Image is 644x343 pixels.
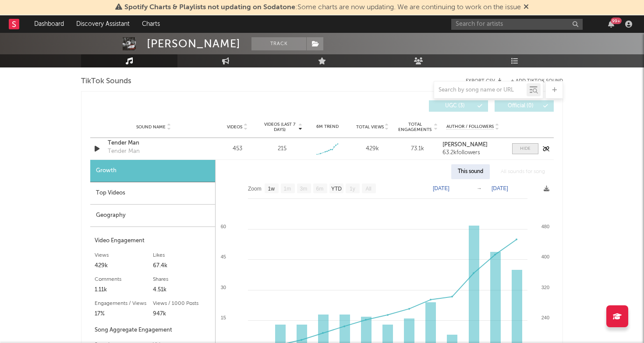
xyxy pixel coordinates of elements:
[95,325,211,336] div: Song Aggregate Engagement
[262,122,297,132] span: Videos (last 7 days)
[492,185,508,191] text: [DATE]
[124,4,295,11] span: Spotify Charts & Playlists not updating on Sodatone
[153,309,211,319] div: 947k
[221,315,226,320] text: 15
[524,4,529,11] span: Dismiss
[541,254,549,259] text: 400
[81,76,131,87] span: TikTok Sounds
[95,309,153,319] div: 17%
[95,298,153,309] div: Engagements / Views
[442,142,503,148] a: [PERSON_NAME]
[90,205,215,227] div: Geography
[124,4,521,11] span: : Some charts are now updating. We are continuing to work on the issue
[300,186,308,192] text: 3m
[153,274,211,285] div: Shares
[108,147,140,156] div: Tender Man
[153,285,211,295] div: 4.51k
[352,145,393,153] div: 429k
[502,79,563,84] button: + Add TikTok Sound
[442,142,488,148] strong: [PERSON_NAME]
[494,164,552,179] div: All sounds for song
[397,122,433,132] span: Total Engagements
[433,185,449,191] text: [DATE]
[90,182,215,205] div: Top Videos
[268,186,275,192] text: 1w
[397,145,438,153] div: 73.1k
[429,100,488,112] button: UGC(3)
[251,37,306,50] button: Track
[153,298,211,309] div: Views / 1000 Posts
[90,160,215,182] div: Growth
[477,185,482,191] text: →
[221,285,226,290] text: 30
[500,103,541,109] span: Official ( 0 )
[278,145,287,153] div: 215
[95,250,153,261] div: Views
[217,145,258,153] div: 453
[442,150,503,156] div: 63.2k followers
[307,124,348,130] div: 6M Trend
[221,224,226,229] text: 60
[28,15,70,33] a: Dashboard
[108,139,199,148] a: Tender Man
[331,186,342,192] text: YTD
[147,37,241,50] div: [PERSON_NAME]
[365,186,371,192] text: All
[350,186,355,192] text: 1y
[434,87,527,94] input: Search by song name or URL
[95,285,153,295] div: 1.11k
[541,315,549,320] text: 240
[95,274,153,285] div: Comments
[446,124,494,130] span: Author / Followers
[248,186,262,192] text: Zoom
[136,124,166,130] span: Sound Name
[284,186,291,192] text: 1m
[611,18,622,24] div: 99 +
[495,100,554,112] button: Official(0)
[435,103,475,109] span: UGC ( 3 )
[466,78,502,84] button: Export CSV
[451,164,490,179] div: This sound
[608,21,614,28] button: 99+
[511,79,563,84] button: + Add TikTok Sound
[153,261,211,271] div: 67.4k
[136,15,166,33] a: Charts
[95,261,153,271] div: 429k
[451,19,583,30] input: Search for artists
[227,124,242,130] span: Videos
[221,254,226,259] text: 45
[541,224,549,229] text: 480
[316,186,324,192] text: 6m
[95,236,211,246] div: Video Engagement
[70,15,136,33] a: Discovery Assistant
[356,124,384,130] span: Total Views
[541,285,549,290] text: 320
[153,250,211,261] div: Likes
